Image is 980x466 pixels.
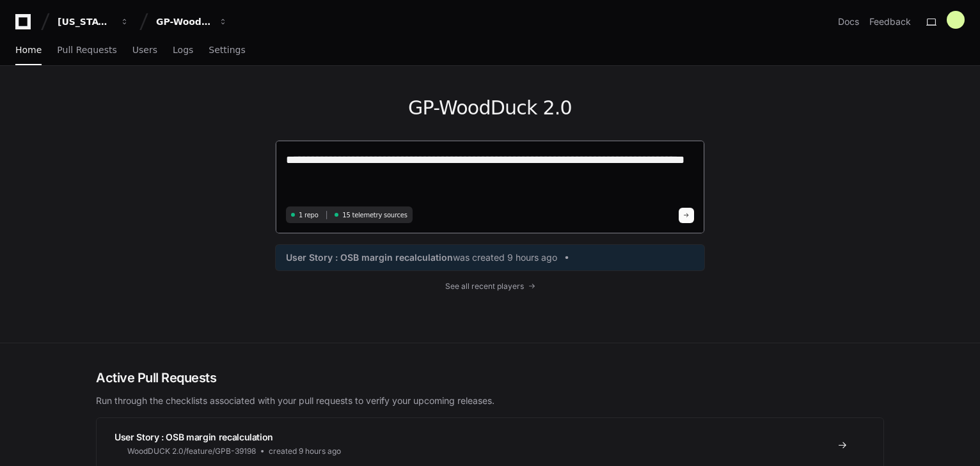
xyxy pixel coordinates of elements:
[286,251,694,264] a: User Story : OSB margin recalculationwas created 9 hours ago
[173,36,193,65] a: Logs
[269,446,341,456] span: created 9 hours ago
[132,46,157,54] span: Users
[209,46,245,54] span: Settings
[57,46,116,54] span: Pull Requests
[132,36,157,65] a: Users
[275,281,705,291] a: See all recent players
[52,10,134,33] button: [US_STATE] Pacific
[156,15,211,28] div: GP-WoodDuck 2.0
[151,10,233,33] button: GP-WoodDuck 2.0
[286,251,453,264] span: User Story : OSB margin recalculation
[127,446,256,456] span: WoodDUCK 2.0/feature/GPB-39198
[869,15,911,28] button: Feedback
[96,369,884,387] h2: Active Pull Requests
[275,97,705,120] h1: GP-WoodDuck 2.0
[342,210,407,220] span: 15 telemetry sources
[96,394,884,407] p: Run through the checklists associated with your pull requests to verify your upcoming releases.
[58,15,113,28] div: [US_STATE] Pacific
[173,46,193,54] span: Logs
[838,15,859,28] a: Docs
[15,46,42,54] span: Home
[15,36,42,65] a: Home
[445,281,524,291] span: See all recent players
[299,210,319,220] span: 1 repo
[115,431,273,442] span: User Story : OSB margin recalculation
[453,251,557,264] span: was created 9 hours ago
[57,36,116,65] a: Pull Requests
[209,36,245,65] a: Settings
